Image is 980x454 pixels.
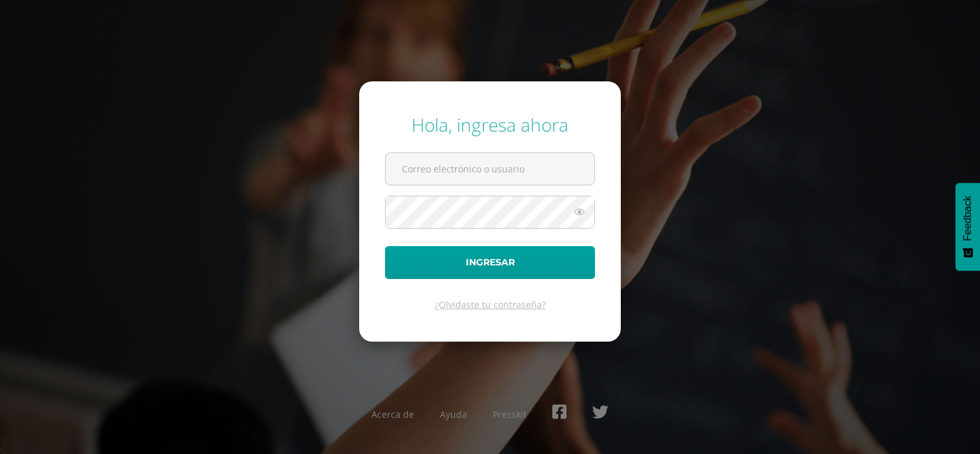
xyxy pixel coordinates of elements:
[385,112,595,137] div: Hola, ingresa ahora
[493,408,526,420] a: Presskit
[435,298,546,311] a: ¿Olvidaste tu contraseña?
[962,196,974,241] span: Feedback
[955,183,980,271] button: Feedback - Mostrar encuesta
[371,408,414,420] a: Acerca de
[440,408,467,420] a: Ayuda
[386,153,594,185] input: Correo electrónico o usuario
[385,246,595,279] button: Ingresar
